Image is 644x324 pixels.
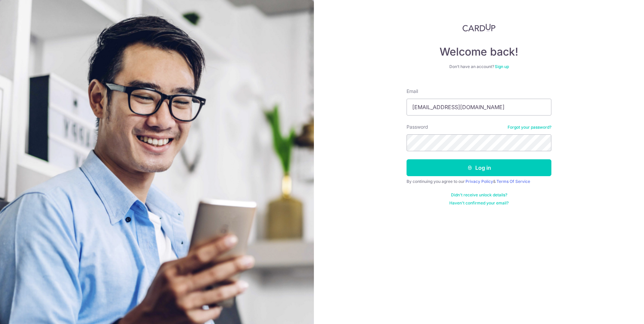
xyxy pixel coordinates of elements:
[407,99,551,116] input: Enter your Email
[451,192,507,198] a: Didn't receive unlock details?
[407,88,418,95] label: Email
[462,24,495,32] img: CardUp Logo
[449,200,509,206] a: Haven't confirmed your email?
[495,64,509,69] a: Sign up
[407,124,428,130] label: Password
[496,179,530,184] a: Terms Of Service
[508,125,551,130] a: Forgot your password?
[407,159,551,176] button: Log in
[465,179,493,184] a: Privacy Policy
[407,64,551,69] div: Don’t have an account?
[407,179,551,184] div: By continuing you agree to our &
[407,45,551,59] h4: Welcome back!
